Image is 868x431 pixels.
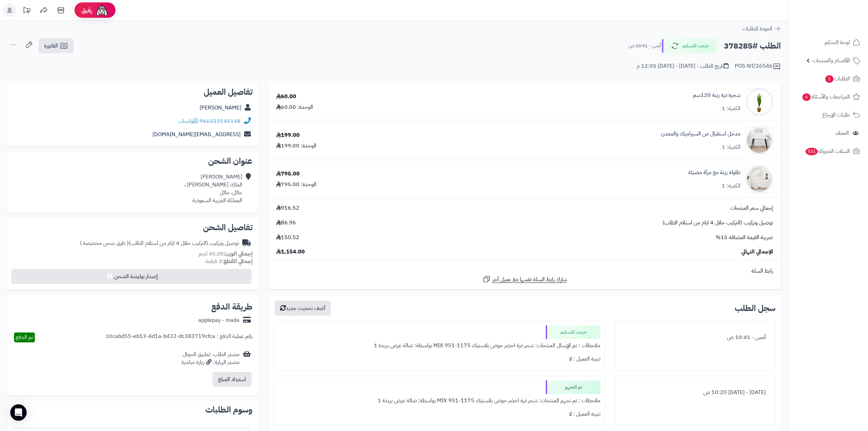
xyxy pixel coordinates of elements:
button: أضف تحديث جديد [275,301,331,316]
a: شارك رابط السلة نفسها مع عميل آخر [483,275,567,284]
div: تم التجهيز [546,380,600,394]
div: الكمية: 1 [722,143,741,151]
h2: عنوان الشحن [12,157,253,165]
div: مصدر الزيارة: زيارة مباشرة [181,358,240,366]
div: تنبيه العميل : لا [278,407,600,421]
span: الأقسام والمنتجات [812,56,850,65]
a: السلات المتروكة531 [792,143,864,159]
span: 1 [825,75,833,83]
a: العودة للطلبات [742,25,781,33]
img: 1743836483-1-90x90.jpg [746,127,773,154]
h2: تفاصيل العميل [12,88,253,96]
strong: إجمالي الوزن: [224,250,253,258]
a: 966553145148 [200,117,241,125]
div: توصيل وتركيب (التركيب خلال 4 ايام من استلام الطلب) [80,239,239,247]
span: المراجعات والأسئلة [802,92,850,102]
a: طاولة زينة مع مرآة مضيئة [688,169,741,177]
div: [DATE] - [DATE] 10:20 ص [619,386,771,399]
a: لوحة التحكم [792,34,864,51]
span: 150.52 [276,234,299,241]
small: 3 قطعة [205,257,253,265]
span: إجمالي سعر المنتجات [730,204,773,212]
div: رقم عملية الدفع : 30cabd55-eb13-4d1a-b432-dc383719cfca [106,332,253,342]
div: ملاحظات : تم الإرسال المنتجات: شجر ذرة اخضر حوض بلاستيك MIX 951-1175 بواسطة: صالة عرض بريدة 1 [278,339,600,352]
img: logo-2.png [822,14,862,28]
div: تاريخ الطلب : [DATE] - [DATE] 12:05 م [637,62,729,70]
div: [PERSON_NAME] الملك [PERSON_NAME] ، حائل، حائل المملكة العربية السعودية [184,173,242,204]
button: خرجت للتسليم [662,39,717,53]
div: ملاحظات : تم تجهيز المنتجات: شجر ذرة اخضر حوض بلاستيك MIX 951-1175 بواسطة: صالة عرض بريدة 1 [278,394,600,407]
small: أمس - 10:41 ص [628,42,661,49]
div: خرجت للتسليم [546,325,600,339]
div: الكمية: 1 [722,105,741,113]
img: ai-face.png [95,3,109,17]
span: 916.52 [276,204,299,212]
a: المراجعات والأسئلة6 [792,89,864,105]
a: [PERSON_NAME] [200,104,241,112]
a: العملاء [792,125,864,141]
div: مصدر الطلب :تطبيق الجوال [181,351,240,366]
button: إصدار بوليصة الشحن [11,269,252,284]
div: تنبيه العميل : لا [278,352,600,366]
div: الوحدة: 199.00 [276,142,316,150]
a: واتساب [178,117,198,125]
div: الوحدة: 60.00 [276,103,313,111]
span: 531 [805,148,818,156]
span: ضريبة القيمة المضافة 15% [716,234,773,241]
div: 199.00 [276,131,300,139]
span: رفيق [81,6,92,14]
span: 86.96 [276,219,296,227]
a: شجرة ذرة زينة 120سم [693,91,741,99]
div: applepay - mada [198,316,240,324]
a: الطلبات1 [792,70,864,87]
small: 45.00 كجم [199,250,253,258]
a: الفاتورة [39,38,73,53]
div: 795.00 [276,170,300,178]
div: الكمية: 1 [722,182,741,190]
div: Open Intercom Messenger [10,404,27,421]
a: طلبات الإرجاع [792,107,864,123]
span: الإجمالي النهائي [741,248,773,256]
span: تم الدفع [16,333,33,341]
a: [EMAIL_ADDRESS][DOMAIN_NAME] [152,130,241,139]
h2: الطلب #378285 [724,39,781,53]
span: توصيل وتركيب (التركيب خلال 4 ايام من استلام الطلب) [663,219,773,227]
span: الفاتورة [44,42,58,50]
span: ( طرق شحن مخصصة ) [80,239,128,247]
span: 1,154.00 [276,248,305,256]
span: العودة للطلبات [742,25,772,33]
span: الطلبات [825,74,850,83]
div: 60.00 [276,93,296,101]
div: POS-NT/26546 [735,62,781,70]
span: لوحة التحكم [825,38,850,47]
h2: تفاصيل الشحن [12,223,253,232]
h3: سجل الطلب [735,304,775,312]
h2: وسوم الطلبات [12,406,253,414]
div: رابط السلة [271,267,778,275]
div: أمس - 10:41 ص [619,331,771,344]
a: تحديثات المنصة [18,3,35,19]
span: 6 [802,93,811,101]
button: استرداد المبلغ [213,372,252,387]
div: الوحدة: 795.00 [276,181,316,188]
span: طلبات الإرجاع [822,110,850,120]
img: 1752151858-1-90x90.jpg [746,166,773,193]
a: مدخل استقبال من السيراميك والمعدن [661,130,741,138]
h2: طريقة الدفع [211,303,253,311]
span: العملاء [836,128,849,138]
strong: إجمالي القطع: [222,257,253,265]
span: شارك رابط السلة نفسها مع عميل آخر [492,276,567,284]
img: 1693058453-76574576-90x90.jpg [746,88,773,116]
span: السلات المتروكة [805,146,850,156]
